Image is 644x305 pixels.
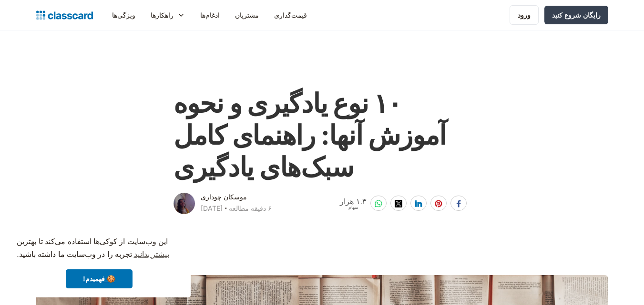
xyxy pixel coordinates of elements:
a: خانه [36,9,93,22]
font: رایگان شروع کنید [552,11,601,19]
font: ادغام‌ها [200,11,220,19]
a: قیمت‌گذاری [266,4,315,26]
img: دکمه اشتراک گذاری سفید فیسبوک [455,200,462,207]
img: دکمه اشتراک گذاری سفید توییتر [395,200,402,207]
a: مشتریان [227,4,266,26]
font: ویژگی‌ها [112,11,135,19]
a: ورود [510,5,539,25]
a: درباره کوکی‌ها بیشتر بدانید [132,247,171,262]
font: [DATE] [201,204,223,212]
img: دکمه اشتراک گذاری پینترست سفید [435,200,442,207]
font: ‧ [225,204,227,213]
font: قیمت‌گذاری [274,11,307,19]
font: راهکارها [151,11,174,19]
font: ۶ دقیقه مطالعه [229,204,272,212]
font: مشتریان [235,11,259,19]
div: کوکی‌کانسمنت [8,227,191,297]
a: ویژگی‌ها [104,4,143,26]
font: این وب‌سایت از کوکی‌ها استفاده می‌کند تا بهترین تجربه را در وب‌سایت ما داشته باشید. [17,237,168,258]
a: رد کردن پیام کوکی [66,269,133,288]
font: ورود [518,11,531,19]
font: بیشتر بدانید [134,250,169,258]
font: موسکان چوداری [201,193,247,201]
font: ۱۰ نوع یادگیری و نحوه آموزش آنها: راهنمای کامل سبک‌های یادگیری [174,87,446,183]
a: رایگان شروع کنید [544,6,608,24]
div: راهکارها [143,4,193,26]
font: ۱.۳ هزار [340,197,367,206]
font: سهام [348,205,358,210]
img: دکمه اشتراک گذاری لینکدین سفید [415,200,422,207]
a: ادغام‌ها [193,4,227,26]
img: دکمه اشتراک گذاری سفید واتساپ [375,200,382,207]
font: 🍪 فهمیدم! [83,275,115,283]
